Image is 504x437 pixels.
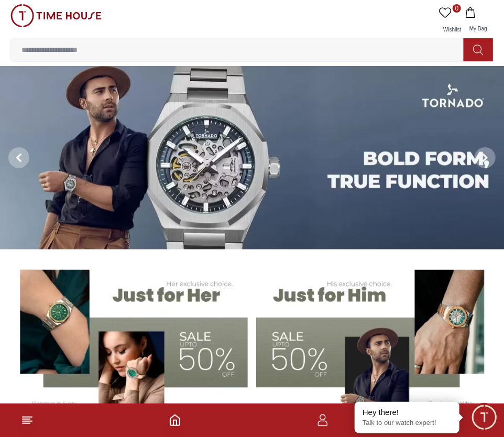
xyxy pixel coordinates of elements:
[465,26,491,31] span: My Bag
[363,407,452,418] div: Hey there!
[363,419,452,428] p: Talk to our watch expert!
[470,403,499,432] div: Chat Widget
[453,4,461,13] span: 0
[463,4,494,38] button: My Bag
[10,4,102,27] img: ...
[169,414,181,427] a: Home
[10,260,248,425] img: Women's Watches Banner
[256,260,494,425] img: Men's Watches Banner
[439,27,465,32] span: Wishlist
[437,4,463,38] a: 0Wishlist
